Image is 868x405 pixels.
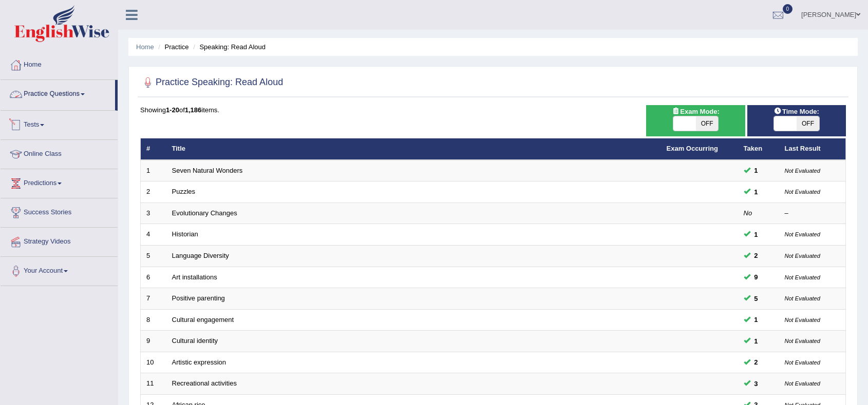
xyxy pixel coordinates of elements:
li: Practice [156,42,188,52]
a: Tests [1,111,118,136]
div: – [785,209,840,218]
small: Not Evaluated [785,359,820,366]
span: OFF [696,116,719,131]
span: You can still take this question [750,229,762,240]
th: # [141,138,166,160]
a: Predictions [1,169,118,195]
b: 1,186 [185,106,202,114]
span: OFF [797,116,819,131]
span: You can still take this question [750,336,762,347]
td: 9 [141,331,166,352]
em: No [744,209,752,217]
a: Art installations [172,273,217,281]
small: Not Evaluated [785,317,820,323]
small: Not Evaluated [785,253,820,259]
a: Positive parenting [172,294,225,302]
b: 1-20 [166,106,179,114]
span: 0 [783,4,793,14]
a: Language Diversity [172,252,229,259]
td: 2 [141,181,166,203]
a: Artistic expression [172,358,226,366]
th: Taken [738,138,779,160]
a: Historian [172,230,198,238]
td: 1 [141,160,166,181]
h2: Practice Speaking: Read Aloud [140,75,283,90]
small: Not Evaluated [785,295,820,301]
a: Home [136,43,154,51]
div: Show exams occurring in exams [646,105,745,136]
a: Puzzles [172,188,196,195]
td: 7 [141,288,166,310]
small: Not Evaluated [785,189,820,195]
div: Showing of items. [140,105,846,115]
span: You can still take this question [750,250,762,261]
td: 5 [141,246,166,267]
a: Recreational activities [172,379,237,387]
a: Online Class [1,140,118,166]
a: Evolutionary Changes [172,209,237,217]
span: You can still take this question [750,187,762,197]
small: Not Evaluated [785,380,820,387]
small: Not Evaluated [785,168,820,174]
a: Practice Questions [1,80,115,106]
a: Success Stories [1,198,118,224]
td: 3 [141,202,166,224]
a: Your Account [1,257,118,282]
span: You can still take this question [750,314,762,325]
td: 10 [141,352,166,373]
span: You can still take this question [750,357,762,368]
td: 8 [141,309,166,331]
span: You can still take this question [750,272,762,282]
a: Exam Occurring [667,145,718,152]
th: Last Result [779,138,846,160]
a: Strategy Videos [1,228,118,253]
li: Speaking: Read Aloud [191,42,266,52]
span: You can still take this question [750,165,762,176]
span: Time Mode: [770,106,823,117]
span: You can still take this question [750,293,762,304]
a: Seven Natural Wonders [172,167,243,174]
small: Not Evaluated [785,274,820,280]
a: Cultural identity [172,337,218,345]
td: 11 [141,373,166,395]
small: Not Evaluated [785,231,820,237]
span: You can still take this question [750,378,762,389]
a: Home [1,51,118,76]
span: Exam Mode: [668,106,723,117]
small: Not Evaluated [785,338,820,344]
td: 6 [141,267,166,288]
a: Speaking Practice [19,109,115,127]
td: 4 [141,224,166,246]
th: Title [166,138,661,160]
a: Cultural engagement [172,316,234,323]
